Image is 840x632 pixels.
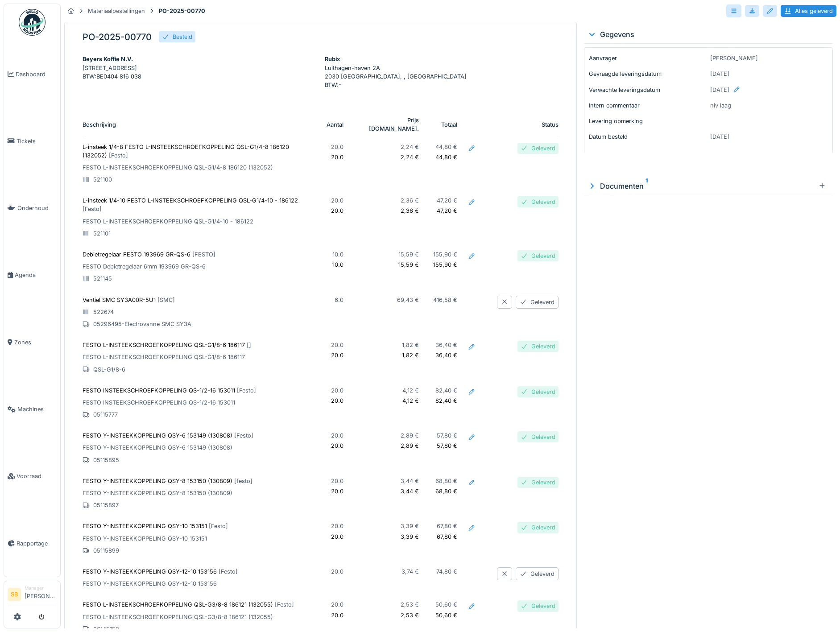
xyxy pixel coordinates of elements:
[4,242,60,309] a: Agenda
[433,341,457,349] p: 36,40 €
[8,588,21,601] li: SB
[325,55,558,63] div: Rubix
[358,143,419,151] p: 2,24 €
[15,271,57,279] span: Agenda
[4,309,60,376] a: Zones
[358,567,419,576] p: 3,74 €
[83,163,312,172] p: FESTO L-INSTEEKSCHROEFKOPPELING QSL-G1/4-8 186120 (132052)
[358,487,419,496] p: 3,44 €
[247,342,251,348] span: [ ]
[219,568,238,575] span: [ Festo ]
[358,207,419,215] p: 2,36 €
[83,72,316,81] p: BTW : BE0404 816 038
[16,70,57,78] span: Dashboard
[327,522,343,530] p: 20.0
[433,351,457,359] p: 36,40 €
[358,533,419,541] p: 3,39 €
[155,7,209,15] strong: PO-2025-00770
[83,55,316,63] div: Beyers Koffie N.V.
[83,365,312,374] p: QSL-G1/8-6
[4,107,60,174] a: Tickets
[25,585,57,604] li: [PERSON_NAME]
[83,386,312,395] p: FESTO INSTEEKSCHROEFKOPPELING QS-1/2-16 153011
[433,431,457,440] p: 57,80 €
[516,567,559,580] div: Geleverd
[358,431,419,440] p: 2,89 €
[17,539,57,548] span: Rapportage
[531,144,555,153] div: Geleverd
[8,585,57,606] a: SB Manager[PERSON_NAME]
[83,320,312,328] p: 05296495-Electrovanne SMC SY3A
[433,487,457,496] p: 68,80 €
[83,443,312,452] p: FESTO Y-INSTEEKKOPPELING QSY-6 153149 (130808)
[234,478,252,484] span: [ festo ]
[358,477,419,485] p: 3,44 €
[173,33,192,41] div: Besteld
[358,397,419,405] p: 4,12 €
[192,251,215,258] span: [ FESTO ]
[588,29,829,40] div: Gegevens
[589,101,707,110] p: Intern commentaar
[589,86,707,94] p: Verwachte leveringsdatum
[327,296,343,304] p: 6.0
[83,143,312,160] p: L-insteek 1/4-8 FESTO L-INSTEEKSCHROEFKOPPELING QSL-G1/4-8 186120 (132052)
[327,397,343,405] p: 20.0
[83,489,312,497] p: FESTO Y-INSTEEKKOPPELING QSY-8 153150 (130809)
[4,41,60,107] a: Dashboard
[433,207,457,215] p: 47,20 €
[327,487,343,496] p: 20.0
[327,351,343,359] p: 20.0
[83,579,312,588] p: FESTO Y-INSTEEKKOPPELING QSY-12-10 153156
[531,523,555,532] div: Geleverd
[433,153,457,161] p: 44,80 €
[83,32,152,42] h5: PO-2025-00770
[327,153,343,161] p: 20.0
[351,112,426,138] th: Prijs [DOMAIN_NAME].
[4,443,60,510] a: Voorraad
[433,522,457,530] p: 67,80 €
[358,442,419,450] p: 2,89 €
[88,7,145,15] div: Materiaalbestellingen
[275,601,294,608] span: [ Festo ]
[710,54,828,62] p: [PERSON_NAME]
[433,386,457,395] p: 82,40 €
[358,296,419,304] p: 69,43 €
[327,431,343,440] p: 20.0
[358,196,419,205] p: 2,36 €
[327,207,343,215] p: 20.0
[234,432,253,439] span: [ Festo ]
[516,296,559,309] div: Geleverd
[83,477,312,485] p: FESTO Y-INSTEEKKOPPELING QSY-8 153150 (130809)
[327,611,343,620] p: 20.0
[83,64,316,72] p: [STREET_ADDRESS]
[319,112,351,138] th: Aantal
[710,132,828,141] p: [DATE]
[358,351,419,359] p: 1,82 €
[646,181,648,191] sup: 1
[433,600,457,609] p: 50,60 €
[433,143,457,151] p: 44,80 €
[19,9,46,36] img: Badge_color-CXgf-gQk.svg
[781,5,836,17] div: Alles geleverd
[83,431,312,440] p: FESTO Y-INSTEEKKOPPELING QSY-6 153149 (130808)
[83,398,312,407] p: FESTO INSTEEKSCHROEFKOPPELING QS-1/2-16 153011
[4,175,60,242] a: Onderhoud
[327,567,343,576] p: 20.0
[17,204,57,212] span: Onderhoud
[83,456,312,464] p: 05115895
[83,522,312,530] p: FESTO Y-INSTEEKKOPPELING QSY-10 153151
[433,611,457,620] p: 50,60 €
[531,478,555,487] div: Geleverd
[433,260,457,269] p: 155,90 €
[433,567,457,576] p: 74,80 €
[327,386,343,395] p: 20.0
[358,260,419,269] p: 15,59 €
[83,546,312,555] p: 05115899
[358,341,419,349] p: 1,82 €
[589,132,707,141] p: Datum besteld
[358,250,419,259] p: 15,59 €
[327,442,343,450] p: 20.0
[327,260,343,269] p: 10.0
[325,64,558,81] p: Luithagen-haven 2A 2030 [GEOGRAPHIC_DATA], , [GEOGRAPHIC_DATA]
[327,196,343,205] p: 20.0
